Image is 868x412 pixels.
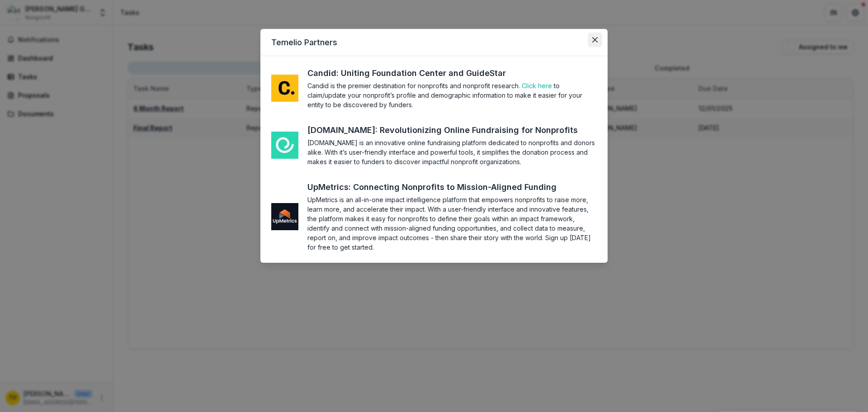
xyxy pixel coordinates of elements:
[307,138,597,166] section: [DOMAIN_NAME] is an innovative online fundraising platform dedicated to nonprofits and donors ali...
[307,124,594,136] a: [DOMAIN_NAME]: Revolutionizing Online Fundraising for Nonprofits
[260,29,608,56] header: Temelio Partners
[271,75,298,102] img: me
[307,195,597,252] section: UpMetrics is an all-in-one impact intelligence platform that empowers nonprofits to raise more, l...
[588,33,602,47] button: Close
[271,203,298,230] img: me
[522,82,552,90] a: Click here
[271,132,298,159] img: me
[307,181,573,193] a: UpMetrics: Connecting Nonprofits to Mission-Aligned Funding
[307,81,597,109] section: Candid is the premier destination for nonprofits and nonprofit research. to claim/update your non...
[307,67,523,79] a: Candid: Uniting Foundation Center and GuideStar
